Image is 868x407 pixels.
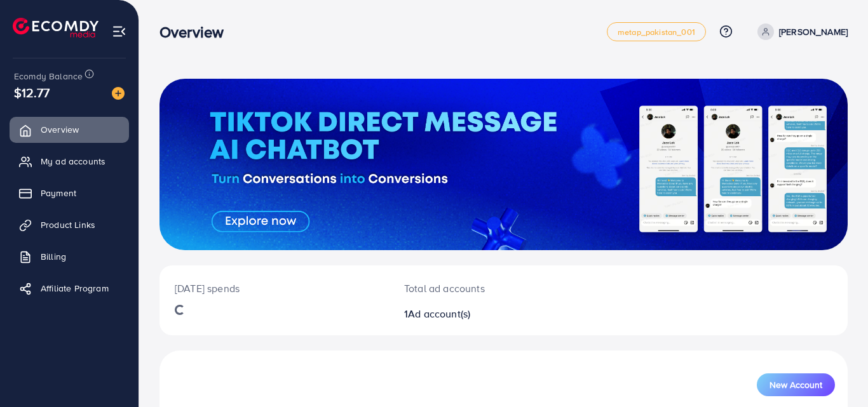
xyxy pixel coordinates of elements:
[779,24,848,39] p: [PERSON_NAME]
[404,308,546,320] h2: 1
[757,373,835,396] button: New Account
[175,281,374,296] p: [DATE] spends
[41,187,76,199] span: Payment
[14,70,83,83] span: Ecomdy Balance
[752,23,848,40] a: [PERSON_NAME]
[41,282,109,295] span: Affiliate Program
[13,18,98,37] img: logo
[618,28,695,36] span: metap_pakistan_001
[159,23,234,41] h3: Overview
[10,149,129,174] a: My ad accounts
[10,276,129,301] a: Affiliate Program
[41,155,105,168] span: My ad accounts
[10,117,129,142] a: Overview
[607,22,706,41] a: metap_pakistan_001
[404,281,546,296] p: Total ad accounts
[10,212,129,237] a: Product Links
[41,218,95,231] span: Product Links
[41,123,79,136] span: Overview
[14,83,50,102] span: $12.77
[10,180,129,206] a: Payment
[112,24,126,39] img: menu
[112,87,125,100] img: image
[770,380,822,389] span: New Account
[408,307,470,321] span: Ad account(s)
[10,244,129,269] a: Billing
[41,250,66,263] span: Billing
